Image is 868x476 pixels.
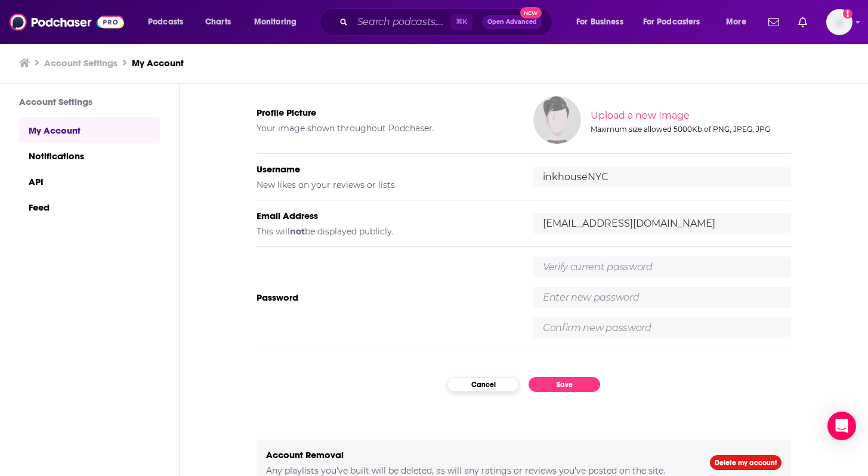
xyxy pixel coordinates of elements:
[148,14,183,30] span: Podcasts
[533,96,581,144] img: Your profile image
[529,377,600,392] button: Save
[257,163,514,175] h5: Username
[576,14,623,30] span: For Business
[487,19,537,25] span: Open Advanced
[132,57,184,69] a: My Account
[726,14,746,30] span: More
[843,9,852,18] svg: Add a profile image
[10,11,124,33] img: Podchaser - Follow, Share and Rate Podcasts
[533,256,791,277] input: Verify current password
[257,123,514,134] h5: Your image shown throughout Podchaser.
[257,107,514,118] h5: Profile Picture
[533,287,791,308] input: Enter new password
[520,7,542,18] span: New
[718,13,761,32] button: open menu
[246,13,312,32] button: open menu
[331,8,564,36] div: Search podcasts, credits, & more...
[482,15,542,29] button: Open AdvancedNew
[266,465,691,476] h5: Any playlists you've built will be deleted, as will any ratings or reviews you've posted on the s...
[19,143,160,168] a: Notifications
[19,194,160,220] a: Feed
[710,455,781,470] a: Delete my account
[140,13,199,32] button: open menu
[197,13,238,32] a: Charts
[257,226,514,237] h5: This will be displayed publicly.
[533,166,791,187] input: username
[826,9,852,35] button: Show profile menu
[533,213,791,234] input: email
[266,449,691,460] h5: Account Removal
[591,125,789,134] div: Maximum size allowed 5000Kb of PNG, JPEG, JPG
[19,117,160,143] a: My Account
[568,13,638,32] button: open menu
[826,9,852,35] span: Logged in as inkhouseNYC
[257,292,514,303] h5: Password
[257,180,514,190] h5: New likes on your reviews or lists
[793,12,812,32] a: Show notifications dropdown
[257,210,514,221] h5: Email Address
[447,377,519,392] button: Cancel
[353,13,450,32] input: Search podcasts, credits, & more...
[826,9,852,35] img: User Profile
[205,14,231,30] span: Charts
[19,96,160,107] h3: Account Settings
[254,14,296,30] span: Monitoring
[643,14,700,30] span: For Podcasters
[44,57,118,69] a: Account Settings
[635,13,718,32] button: open menu
[450,14,472,30] span: ⌘ K
[533,317,791,338] input: Confirm new password
[290,226,305,237] b: not
[827,412,856,440] div: Open Intercom Messenger
[764,12,784,32] a: Show notifications dropdown
[19,168,160,194] a: API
